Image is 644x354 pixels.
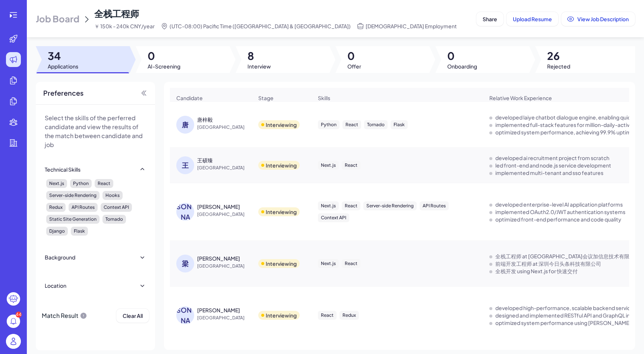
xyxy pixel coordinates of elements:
p: Select the skills of the perferred candidate and view the results of the match between candidate ... [45,114,146,149]
div: Server-side Rendering [46,191,100,200]
div: Flask [391,120,408,129]
div: Static Site Generation [46,215,100,224]
div: Location [45,282,66,289]
div: Tornado [364,120,388,129]
div: 梁林 [197,255,240,262]
div: Context API [318,213,349,222]
span: Rejected [547,63,570,70]
span: Share [483,16,497,22]
div: implemented OAuth2.0/JWT authentication systems [495,208,625,216]
span: AI-Screening [148,63,180,70]
span: [GEOGRAPHIC_DATA] [197,211,253,218]
div: Technical Skills [45,166,80,173]
div: API Routes [69,203,98,212]
div: 唐梓毅 [197,116,213,123]
div: React [342,201,360,210]
div: Next.js [318,161,339,170]
div: 全栈开发 using Next.js for 快速交付 [495,267,578,275]
div: Server-side Rendering [363,201,417,210]
span: [GEOGRAPHIC_DATA] [197,164,253,172]
div: Interviewing [266,121,297,128]
div: React [342,259,360,268]
span: Applications [48,63,78,70]
div: Django [46,227,68,236]
div: Interviewing [266,208,297,216]
div: developed ai recruitment project from scratch [495,154,609,162]
span: 8 [247,49,271,63]
div: Next.js [318,259,339,268]
span: 0 [148,49,180,63]
div: 全栈工程师 at 深圳市会议加信息技术有限公司 [495,252,640,260]
div: React [318,311,337,320]
div: 梁 [176,255,194,272]
span: Preferences [43,88,83,98]
span: 0 [447,49,477,63]
div: Redux [46,203,66,212]
div: Interviewing [266,312,297,319]
div: 王硕臻 [197,156,213,164]
div: developed enterprise-level AI application platforms [495,201,623,208]
div: 王 [176,156,194,174]
div: implemented multi-tenant and sso features [495,169,603,176]
div: 唐 [176,116,194,134]
div: API Routes [420,201,449,210]
span: Clear All [123,312,143,319]
span: 0 [347,49,361,63]
span: Skills [318,94,330,102]
div: Next.js [318,201,339,210]
button: Upload Resume [506,12,558,26]
span: [DEMOGRAPHIC_DATA] Employment [366,22,457,30]
div: [PERSON_NAME] [176,203,194,221]
div: Flask [71,227,88,236]
button: Share [476,12,503,26]
div: React [342,120,361,129]
button: Clear All [116,309,149,323]
div: [PERSON_NAME] [176,306,194,324]
div: Python [70,179,92,188]
div: led front-end and node.js service development [495,162,611,169]
div: Redux [340,311,359,320]
span: Offer [347,63,361,70]
span: 34 [48,49,78,63]
img: user_logo.png [6,334,21,349]
div: Next.js [46,179,67,188]
span: 26 [547,49,570,63]
div: Interviewing [266,162,297,169]
span: Interview [247,63,271,70]
span: 全栈工程师 [94,8,139,19]
span: (UTC-08:00) Pacific Time ([GEOGRAPHIC_DATA] & [GEOGRAPHIC_DATA]) [170,22,351,30]
span: [GEOGRAPHIC_DATA] [197,314,253,322]
div: 44 [16,312,22,318]
span: Relative Work Experience [489,94,552,102]
div: optimized front-end performance and code quality [495,216,621,223]
span: [GEOGRAPHIC_DATA] [197,124,253,131]
div: Background [45,253,75,261]
div: Tornado [102,215,126,224]
div: Context API [101,203,132,212]
div: Python [318,120,340,129]
div: React [342,161,360,170]
div: 李炯 [197,203,240,210]
div: 杨鸿 [197,306,240,314]
span: Candidate [176,94,203,102]
span: View Job Description [577,16,629,22]
span: ￥ 150k - 240k CNY/year [94,22,155,30]
div: 前端开发工程师 at 深圳今日头条科技有限公司 [495,260,601,267]
span: [GEOGRAPHIC_DATA] [197,262,253,270]
button: View Job Description [561,12,635,26]
div: Hooks [102,191,123,200]
span: Upload Resume [513,16,552,22]
span: Onboarding [447,63,477,70]
span: Job Board [36,13,79,25]
div: Interviewing [266,260,297,267]
div: React [95,179,113,188]
div: Match Result [42,309,87,323]
span: Stage [258,94,274,102]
